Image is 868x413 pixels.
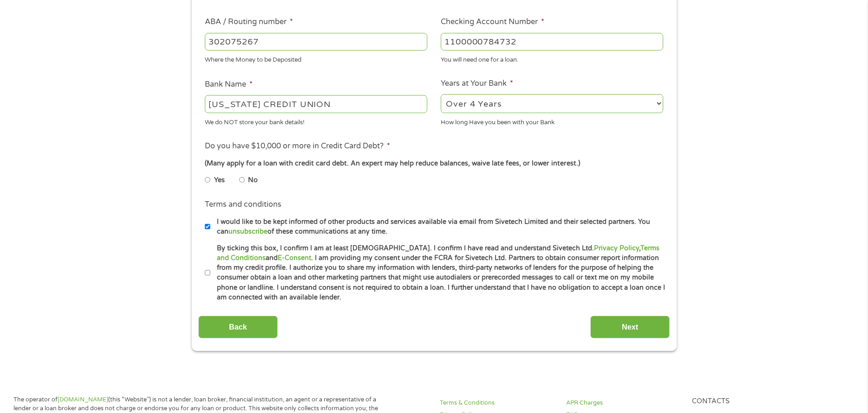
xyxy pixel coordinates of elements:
div: You will need one for a loan. [441,52,663,65]
div: How long Have you been with your Bank [441,114,663,127]
label: Terms and conditions [205,200,281,210]
input: 345634636 [441,33,663,51]
label: Checking Account Number [441,17,544,27]
a: [DOMAIN_NAME] [58,396,108,403]
h4: Contacts [692,397,807,406]
input: Back [198,316,278,338]
a: Privacy Policy [594,244,639,252]
label: Yes [214,175,225,185]
label: ABA / Routing number [205,17,293,27]
a: Terms and Conditions [217,244,659,262]
div: We do NOT store your bank details! [205,114,427,127]
a: Terms & Conditions [440,399,555,407]
label: Do you have $10,000 or more in Credit Card Debt? [205,141,390,151]
label: Years at Your Bank [441,79,513,89]
a: unsubscribe [228,228,268,235]
a: E-Consent [278,254,311,262]
div: Where the Money to be Deposited [205,52,427,65]
input: Next [590,316,670,338]
div: (Many apply for a loan with credit card debt. An expert may help reduce balances, waive late fees... [205,159,663,169]
label: No [248,175,258,185]
input: 263177916 [205,33,427,51]
label: Bank Name [205,80,253,89]
a: APR Charges [566,399,681,407]
label: By ticking this box, I confirm I am at least [DEMOGRAPHIC_DATA]. I confirm I have read and unders... [210,243,666,303]
label: I would like to be kept informed of other products and services available via email from Sivetech... [210,217,666,237]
